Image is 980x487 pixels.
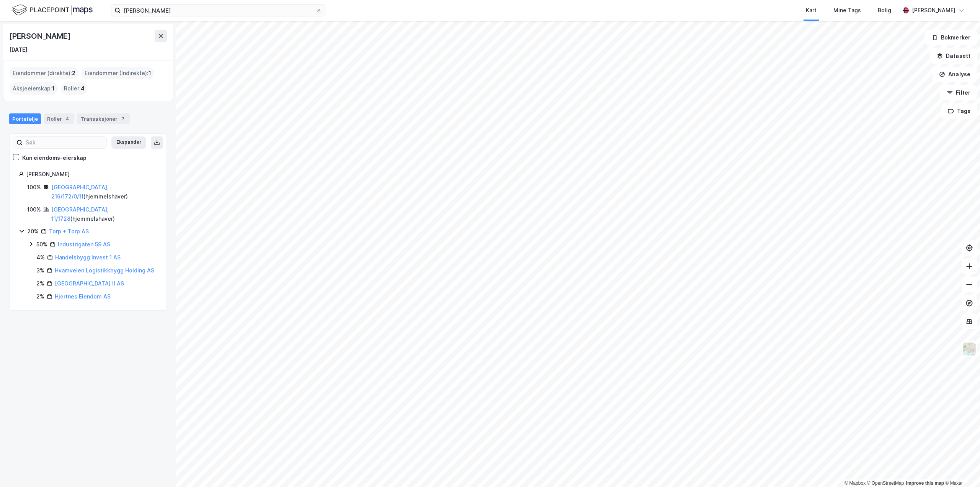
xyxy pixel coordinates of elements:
div: Transaksjoner [77,113,130,124]
button: Analyse [933,67,977,82]
button: Datasett [930,48,977,64]
button: Filter [940,85,977,100]
div: 7 [119,115,127,123]
span: 1 [149,69,151,78]
div: 100% [27,183,41,192]
a: Mapbox [844,480,866,486]
div: [PERSON_NAME] [26,170,157,179]
span: 2 [72,69,75,78]
a: [GEOGRAPHIC_DATA], 11/1728 [51,206,109,222]
div: Aksjeeierskap : [10,82,58,95]
div: Eiendommer (direkte) : [10,67,78,79]
a: Handelsbygg Invest 1 AS [55,254,121,261]
button: Ekspander [111,136,146,149]
div: Roller : [61,82,88,95]
div: 3% [36,266,44,275]
div: Portefølje [9,113,41,124]
button: Tags [941,103,977,119]
div: ( hjemmelshaver ) [51,205,157,223]
span: 4 [81,84,85,93]
div: 2% [36,279,44,288]
img: Z [962,342,977,356]
a: Torp + Torp AS [49,228,89,234]
div: 4% [36,253,45,262]
a: [GEOGRAPHIC_DATA] II AS [55,280,124,287]
div: [PERSON_NAME] [912,6,955,15]
div: 50% [36,240,47,249]
div: Bolig [878,6,891,15]
button: Bokmerker [925,30,977,45]
input: Søk på adresse, matrikkel, gårdeiere, leietakere eller personer [121,5,316,16]
div: Mine Tags [833,6,861,15]
div: Kart [806,6,817,15]
a: Hvamveien Logistikkbygg Holding AS [55,267,154,274]
span: 1 [52,84,55,93]
div: Kun eiendoms-eierskap [22,153,87,162]
div: [PERSON_NAME] [9,30,72,42]
div: Eiendommer (Indirekte) : [82,67,154,79]
div: 2% [36,292,44,301]
a: Hjertnes Eiendom AS [55,293,111,300]
a: [GEOGRAPHIC_DATA], 216/172/0/11 [51,184,109,200]
div: ( hjemmelshaver ) [51,183,157,201]
div: 20% [27,227,39,236]
input: Søk [23,137,106,148]
div: 4 [64,115,71,123]
iframe: Chat Widget [942,450,980,487]
div: Roller [44,113,74,124]
a: OpenStreetMap [867,480,904,486]
a: Improve this map [906,480,944,486]
img: logo.f888ab2527a4732fd821a326f86c7f29.svg [12,3,93,17]
div: 100% [27,205,41,214]
a: Industrigaten 59 AS [58,241,110,248]
div: [DATE] [9,45,27,54]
